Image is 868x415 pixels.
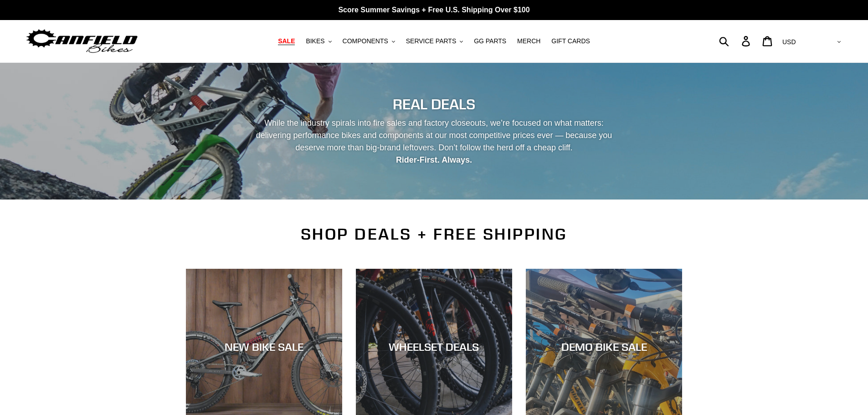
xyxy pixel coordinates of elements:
img: Canfield Bikes [25,27,139,56]
strong: Rider-First. Always. [396,155,472,164]
p: While the industry spirals into fire sales and factory closeouts, we’re focused on what matters: ... [248,117,621,166]
button: COMPONENTS [338,35,400,47]
a: GG PARTS [469,35,511,47]
a: SALE [273,35,299,47]
div: WHEELSET DEALS [356,340,512,354]
span: BIKES [306,37,324,45]
a: MERCH [513,35,545,47]
span: COMPONENTS [343,37,388,45]
h2: REAL DEALS [186,96,683,113]
button: SERVICE PARTS [401,35,467,47]
div: DEMO BIKE SALE [526,340,682,354]
span: SALE [278,37,295,45]
span: GIFT CARDS [551,37,590,45]
button: BIKES [301,35,336,47]
div: NEW BIKE SALE [186,340,342,354]
input: Search [724,31,747,51]
span: MERCH [517,37,540,45]
span: SERVICE PARTS [406,37,456,45]
h2: SHOP DEALS + FREE SHIPPING [186,225,683,244]
span: GG PARTS [474,37,506,45]
a: GIFT CARDS [547,35,595,47]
